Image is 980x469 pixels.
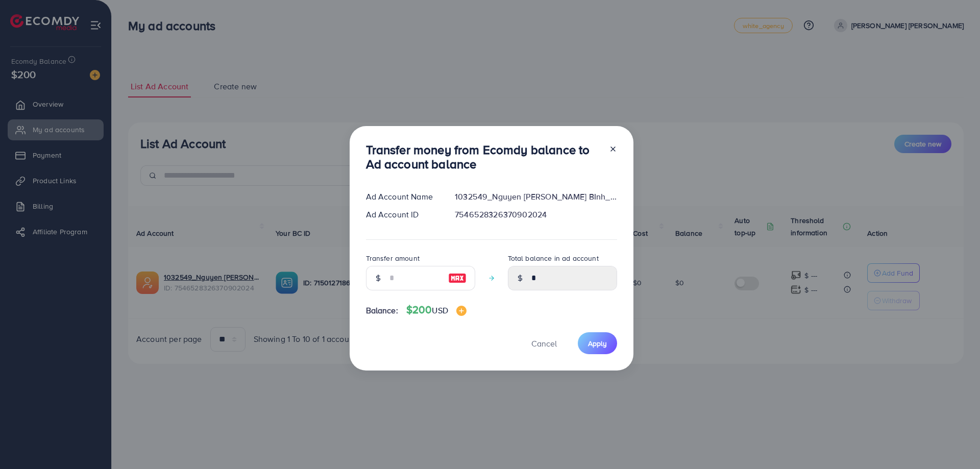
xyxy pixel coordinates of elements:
div: Ad Account Name [358,191,447,203]
span: USD [432,305,448,316]
span: Apply [588,338,607,349]
span: Balance: [366,305,398,316]
label: Total balance in ad account [508,253,599,263]
span: Cancel [531,338,557,349]
h3: Transfer money from Ecomdy balance to Ad account balance [366,142,601,172]
img: image [456,306,467,316]
iframe: Chat [937,423,972,461]
button: Apply [578,332,617,354]
img: image [448,272,467,284]
div: 1032549_Nguyen [PERSON_NAME] BInh_1757063136524 [447,191,625,203]
h4: $200 [406,304,467,316]
div: Ad Account ID [358,209,447,220]
label: Transfer amount [366,253,420,263]
div: 7546528326370902024 [447,209,625,220]
button: Cancel [519,332,570,354]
